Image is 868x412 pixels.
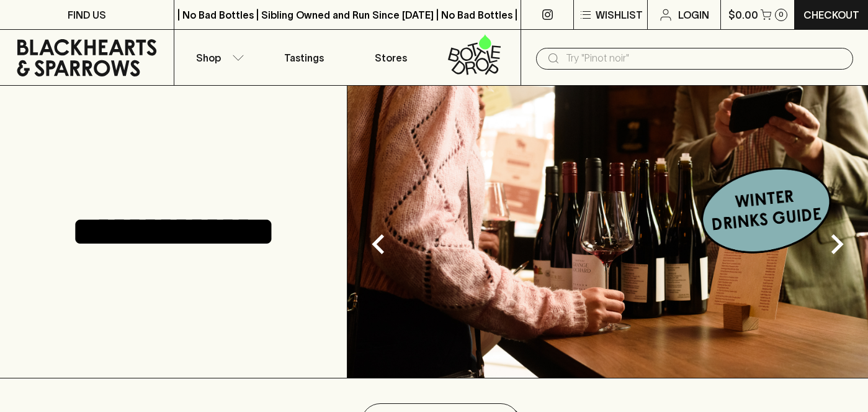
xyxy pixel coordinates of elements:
[596,7,643,22] p: Wishlist
[261,30,347,85] a: Tastings
[566,48,843,68] input: Try "Pinot noir"
[812,219,862,269] button: Next
[196,50,221,65] p: Shop
[803,7,859,22] p: Checkout
[68,7,106,22] p: FIND US
[347,30,434,85] a: Stores
[728,7,758,22] p: $0.00
[174,30,261,85] button: Shop
[375,50,407,65] p: Stores
[347,86,868,378] img: optimise
[678,7,709,22] p: Login
[779,11,784,18] p: 0
[284,50,324,65] p: Tastings
[354,219,403,269] button: Previous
